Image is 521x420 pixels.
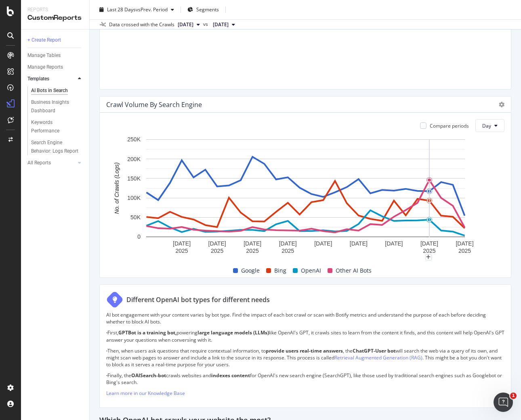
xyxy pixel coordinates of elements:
p: Finally, the crawls websites and for OpenAI's new search engine (SearchGPT), like those used by t... [106,372,504,386]
a: + Create Report [27,36,84,44]
button: Segments [184,3,222,16]
text: 100K [127,195,141,201]
div: Crawl Volume By Search EngineCompare periodsDayA chart.GoogleBingOpenAIOther AI Bots [99,96,511,278]
div: AI Bots in Search [31,86,68,95]
span: OpenAI [301,266,321,275]
a: Business Insights Dashboard [31,98,84,115]
strong: · [106,372,107,379]
button: Day [475,119,504,132]
a: Learn more in our Knowledge Base [106,390,185,397]
div: CustomReports [27,13,83,23]
strong: · [106,347,107,354]
text: 2025 [458,248,471,254]
a: Retrieval Augmented Generation (RAG) [334,354,422,361]
div: Compare periods [430,122,469,129]
text: [DATE] [173,240,191,247]
text: 250K [127,136,141,143]
div: Manage Tables [27,51,61,60]
strong: indexes content [211,372,250,379]
span: Bing [274,266,286,275]
text: 2025 [211,248,223,254]
text: [DATE] [208,240,226,247]
div: Crawl Volume By Search Engine [106,101,202,109]
div: Business Insights Dashboard [31,98,78,115]
strong: OAISearch-bot [131,372,166,379]
div: Different OpenAI bot types for different needsAI bot engagement with your content varies by bot t... [99,284,511,407]
span: 2025 Aug. 17th [213,21,229,28]
text: No. of Crawls (Logs) [113,162,120,214]
div: Data crossed with the Crawls [109,21,174,28]
text: [DATE] [385,240,403,247]
a: All Reports [27,159,76,167]
button: Last 28 DaysvsPrev. Period [96,3,177,16]
div: Different OpenAI bot types for different needs [126,295,270,304]
svg: A chart. [106,135,504,257]
a: Manage Reports [27,63,84,71]
strong: · [106,329,107,336]
p: AI bot engagement with your content varies by bot type. Find the impact of each bot crawl or scan... [106,311,504,325]
div: plus [425,254,432,260]
text: [DATE] [279,240,297,247]
text: 150K [127,175,141,182]
text: 2025 [282,248,294,254]
div: Manage Reports [27,63,63,71]
span: Last 28 Days [107,6,136,13]
strong: provide users real-time answers [266,347,343,354]
strong: ChatGPT-User bot [353,347,395,354]
div: All Reports [27,159,51,167]
span: 2025 Sep. 7th [178,21,193,28]
a: Keywords Performance [31,118,84,135]
span: Segments [196,6,219,13]
span: vs [203,21,210,28]
a: Manage Tables [27,51,84,60]
button: [DATE] [174,20,203,29]
text: 2025 [423,248,435,254]
text: [DATE] [420,240,438,247]
a: AI Bots in Search [31,86,84,95]
text: 2025 [175,248,188,254]
text: 200K [127,156,141,162]
div: + Create Report [27,36,61,44]
span: Other AI Bots [336,266,372,275]
text: 2025 [246,248,259,254]
text: [DATE] [244,240,261,247]
p: First, powering like OpenAI's GPT, it crawls sites to learn from the content it finds, and this c... [106,329,504,343]
iframe: Intercom live chat [494,393,513,412]
a: Templates [27,75,76,83]
div: Search Engine Behavior: Logs Report [31,139,79,155]
span: Day [482,122,491,129]
span: 1 [510,393,517,399]
div: Reports [27,6,83,13]
div: Templates [27,75,49,83]
span: vs Prev. Period [136,6,168,13]
a: Search Engine Behavior: Logs Report [31,139,84,155]
strong: large language models (LLMs) [197,329,269,336]
span: Google [241,266,260,275]
text: [DATE] [314,240,332,247]
button: [DATE] [210,20,238,29]
div: Keywords Performance [31,118,76,135]
text: [DATE] [456,240,473,247]
text: [DATE] [350,240,368,247]
text: 50K [130,214,141,220]
text: 0 [137,234,141,240]
p: Then, when users ask questions that require contextual information, to , the will search the web ... [106,347,504,368]
strong: GPTBot is a training bot, [118,329,176,336]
